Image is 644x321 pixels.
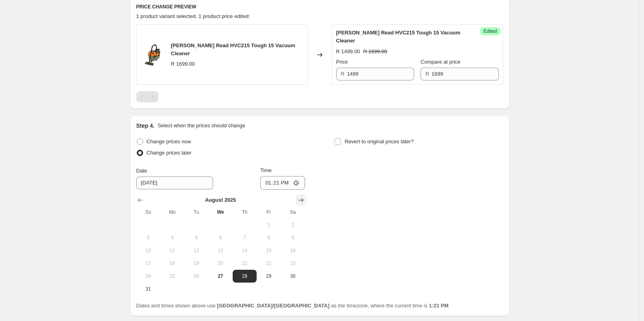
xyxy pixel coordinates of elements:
button: Wednesday August 13 2025 [208,244,232,257]
button: Wednesday August 20 2025 [208,257,232,270]
button: Thursday August 7 2025 [233,231,257,244]
span: 1 product variant selected. 1 product price edited: [136,13,250,19]
span: Change prices later [147,150,192,156]
button: Sunday August 3 2025 [136,231,160,244]
span: Dates and times shown above use as the timezone, where the current time is [136,303,449,309]
button: Saturday August 9 2025 [281,231,305,244]
span: 9 [284,235,301,241]
span: 4 [163,235,181,241]
button: Friday August 8 2025 [257,231,281,244]
button: Friday August 29 2025 [257,270,281,283]
button: Saturday August 30 2025 [281,270,305,283]
span: We [211,209,229,215]
span: 21 [236,260,253,267]
span: 8 [260,235,277,241]
span: 17 [140,260,157,267]
input: 8/27/2025 [136,177,213,189]
span: 18 [163,260,181,267]
span: Tu [187,209,205,215]
span: 27 [211,273,229,279]
span: 19 [187,260,205,267]
b: 1:21 PM [429,303,449,309]
span: [PERSON_NAME] Read HVC215 Tough 15 Vacuum Cleaner [171,42,295,56]
span: 26 [187,273,205,279]
span: Revert to original prices later? [345,138,414,144]
span: 31 [140,286,157,292]
span: 15 [260,247,277,254]
button: Monday August 4 2025 [160,231,184,244]
span: 7 [236,235,253,241]
span: 12 [187,247,205,254]
span: Sa [284,209,301,215]
span: 1 [260,222,277,228]
button: Today Wednesday August 27 2025 [208,270,232,283]
button: Sunday August 31 2025 [136,283,160,295]
span: [PERSON_NAME] Read HVC215 Tough 15 Vacuum Cleaner [336,30,461,44]
p: Select when the prices should change [158,122,245,130]
th: Sunday [136,206,160,219]
button: Tuesday August 26 2025 [184,270,208,283]
button: Friday August 1 2025 [257,219,281,231]
button: Show previous month, July 2025 [135,195,146,206]
button: Sunday August 24 2025 [136,270,160,283]
span: Change prices now [147,138,191,144]
nav: Pagination [136,91,158,102]
th: Friday [257,206,281,219]
span: 30 [284,273,301,279]
span: 23 [284,260,301,267]
span: 2 [284,222,301,228]
button: Thursday August 28 2025 [233,270,257,283]
th: Wednesday [208,206,232,219]
h6: PRICE CHANGE PREVIEW [136,4,503,10]
button: Tuesday August 5 2025 [184,231,208,244]
h2: Step 4. [136,122,155,130]
span: Time [260,167,271,173]
button: Saturday August 2 2025 [281,219,305,231]
button: Monday August 18 2025 [160,257,184,270]
button: Thursday August 21 2025 [233,257,257,270]
button: Monday August 25 2025 [160,270,184,283]
span: Mo [163,209,181,215]
th: Tuesday [184,206,208,219]
span: Su [140,209,157,215]
span: 24 [140,273,157,279]
span: 14 [236,247,253,254]
span: 6 [211,235,229,241]
button: Saturday August 16 2025 [281,244,305,257]
th: Monday [160,206,184,219]
span: 22 [260,260,277,267]
div: R 1699.00 [171,60,195,68]
span: Fr [260,209,277,215]
img: bennett-read-hvc215-tough-15-vacuum-cleaner-141157_80x.jpg [141,43,165,67]
input: 12:00 [260,176,305,190]
button: Friday August 22 2025 [257,257,281,270]
b: [GEOGRAPHIC_DATA]/[GEOGRAPHIC_DATA] [217,303,329,309]
th: Saturday [281,206,305,219]
button: Monday August 11 2025 [160,244,184,257]
button: Tuesday August 19 2025 [184,257,208,270]
span: 20 [211,260,229,267]
span: 28 [236,273,253,279]
button: Saturday August 23 2025 [281,257,305,270]
span: Date [136,168,147,174]
button: Tuesday August 12 2025 [184,244,208,257]
button: Wednesday August 6 2025 [208,231,232,244]
div: R 1499.00 [336,48,360,56]
span: R [425,71,429,77]
button: Sunday August 10 2025 [136,244,160,257]
th: Thursday [233,206,257,219]
span: 16 [284,247,301,254]
strike: R 1699.00 [363,48,387,56]
button: Friday August 15 2025 [257,244,281,257]
span: Price [336,59,348,65]
span: Edited [483,28,497,34]
span: Compare at price [421,59,461,65]
span: 11 [163,247,181,254]
button: Sunday August 17 2025 [136,257,160,270]
span: Th [236,209,253,215]
span: 3 [140,235,157,241]
span: 29 [260,273,277,279]
span: 25 [163,273,181,279]
button: Thursday August 14 2025 [233,244,257,257]
span: 10 [140,247,157,254]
